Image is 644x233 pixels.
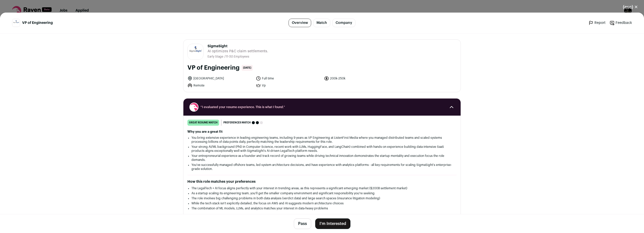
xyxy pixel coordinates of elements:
li: The combination of ML models, LLMs, and analytics matches your interest in data-heavy problems [191,206,453,210]
li: [GEOGRAPHIC_DATA] [187,76,253,81]
li: Full time [256,76,321,81]
li: You bring extensive experience in leading engineering teams, including 9 years as VP Engineering ... [191,136,453,144]
h2: How this role matches your preferences [187,179,457,184]
a: Feedback [610,20,632,25]
a: Report [588,20,606,25]
span: [DATE] [242,65,253,71]
span: SigmaSight [208,44,268,49]
span: 11-50 Employees [226,55,249,58]
li: The role involves big challenging problems in both data analysis (verdict data) and large search ... [191,196,453,200]
button: Pass [294,218,311,229]
a: Match [313,19,330,27]
li: The LegalTech + AI focus aligns perfectly with your interest in trending areas, as this represent... [191,186,453,190]
li: As a startup scaling its engineering team, you'll get the smaller company environment and signifi... [191,191,453,195]
img: 03d21fc7ae017896b88b8a58e053f24500f5870cfc6a90481aae3de3fa4c5a28.jpg [12,19,20,27]
img: 03d21fc7ae017896b88b8a58e053f24500f5870cfc6a90481aae3de3fa4c5a28.jpg [188,44,203,60]
span: “I evaluated your resume experience. This is what I found.” [200,105,444,109]
span: AI optimizes P&C claim settlements. [208,49,268,54]
a: Company [332,19,355,27]
button: Close modal [617,2,644,13]
div: great resume match [187,120,219,126]
li: 200k-250k [324,76,389,81]
span: Preferences match [223,120,251,125]
button: I'm Interested [315,218,350,229]
li: Remote [187,83,253,88]
li: / [224,55,249,59]
li: Vp [256,83,321,88]
span: VP of Engineering [22,20,53,25]
li: Early Stage [208,55,224,59]
li: Your strong AI/ML background (PhD in Computer Science, recent work with LLMs, HuggingFace, and La... [191,145,453,153]
li: Your entrepreneurial experience as a founder and track record of growing teams while driving tech... [191,154,453,162]
li: While the tech stack isn't explicitly detailed, the focus on AWS and AI suggests modern architect... [191,201,453,205]
a: Overview [289,19,311,27]
h1: VP of Engineering [187,64,239,72]
li: You've successfully managed offshore teams, led system architecture decisions, and have experienc... [191,163,453,171]
h2: Why you are a great fit [187,130,457,134]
